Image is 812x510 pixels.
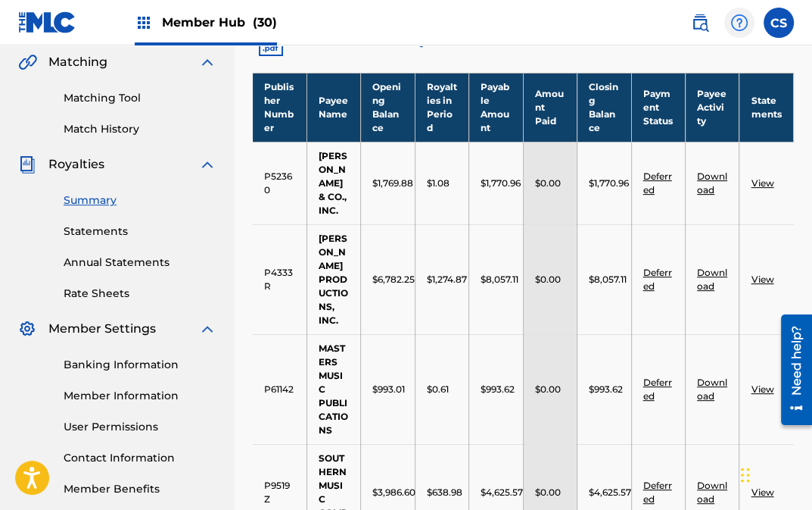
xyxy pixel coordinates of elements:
p: $993.01 [372,383,405,396]
a: Download [697,377,727,402]
a: Matching Tool [64,90,216,106]
th: Publisher Number [253,73,306,142]
td: P61142 [253,334,306,444]
p: $0.00 [535,486,561,499]
a: Annual Statements [64,255,216,271]
p: $993.62 [481,383,515,396]
img: search [691,14,709,32]
a: Deferred [643,377,672,402]
img: expand [198,155,216,174]
td: P52360 [253,142,306,224]
td: [PERSON_NAME] PRODUCTIONS, INC. [306,224,360,334]
p: $0.00 [535,177,561,190]
a: Deferred [643,480,672,505]
td: [PERSON_NAME] & CO., INC. [306,142,360,224]
p: $1,274.87 [427,273,467,286]
span: Member Hub [162,14,277,31]
p: $1,770.96 [481,177,521,190]
th: Royalties in Period [415,73,468,142]
td: MASTERS MUSIC PUBLICATIONS [306,334,360,444]
a: User Permissions [64,419,216,435]
span: Member Settings [48,320,156,338]
a: Match History [64,121,216,137]
p: $993.62 [589,383,623,396]
a: Member Information [64,388,216,404]
p: $1,770.96 [589,177,629,190]
a: Public Search [685,8,715,38]
p: $6,782.25 [372,273,415,286]
img: MLC Logo [18,11,76,33]
a: Deferred [643,267,672,292]
a: Contact Information [64,450,216,466]
th: Payee Name [306,73,360,142]
img: Royalties [18,155,36,174]
th: Payment Status [631,73,685,142]
a: Download [697,480,727,505]
a: Banking Information [64,357,216,373]
img: expand [198,320,216,338]
p: $4,625.57 [589,486,631,499]
p: $8,057.11 [589,273,627,286]
span: Royalties [48,155,104,174]
div: Drag [741,452,750,498]
a: Member Benefits [64,481,216,497]
iframe: Resource Center [770,308,812,433]
p: $0.00 [535,383,561,396]
div: User Menu [764,8,794,38]
a: Rate Sheets [64,286,216,302]
span: Matching [48,53,107,71]
p: $0.61 [427,383,449,396]
p: $1,769.88 [372,177,413,190]
img: Member Settings [18,320,36,338]
iframe: Chat Widget [736,437,812,510]
th: Statements [739,73,794,142]
p: $3,986.60 [372,486,415,499]
a: Download [697,267,727,292]
a: Download [697,171,727,196]
td: P4333R [253,224,306,334]
p: $4,625.57 [481,486,523,499]
th: Amount Paid [523,73,577,142]
p: $638.98 [427,486,462,499]
a: View [751,177,773,189]
th: Closing Balance [577,73,631,142]
img: Matching [18,53,37,71]
img: help [730,14,748,32]
a: Summary [64,192,216,208]
a: Deferred [643,171,672,196]
th: Payable Amount [469,73,523,142]
a: Statements [64,224,216,239]
th: Opening Balance [361,73,415,142]
span: (30) [253,15,277,30]
a: View [751,383,773,395]
th: Payee Activity [686,73,739,142]
div: Help [724,8,754,38]
p: $8,057.11 [481,273,518,286]
p: $1.08 [427,177,450,190]
p: $0.00 [535,273,561,286]
img: expand [198,53,216,71]
a: View [751,274,773,285]
img: Top Rightsholders [135,14,153,32]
